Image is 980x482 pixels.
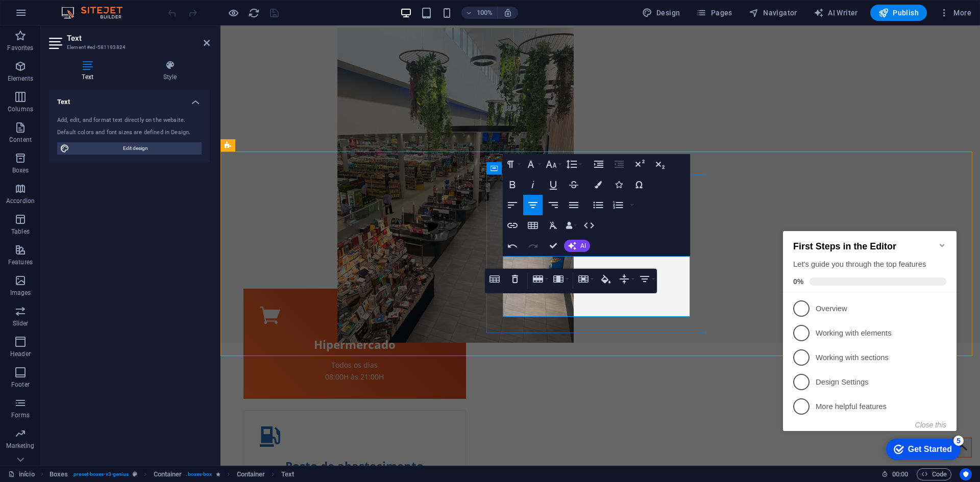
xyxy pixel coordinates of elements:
[248,7,260,19] button: reload
[608,195,628,215] button: Ordered List
[881,468,909,480] h6: Session time
[14,43,167,54] div: Let's guide you through the top features
[580,243,586,249] span: AI
[248,7,260,19] i: Reload page
[878,8,919,18] span: Publish
[11,227,30,236] p: Tables
[67,43,189,52] h3: Element #ed-581193824
[8,258,33,266] p: Features
[696,8,732,18] span: Pages
[4,105,178,129] li: Working with elements
[503,236,522,256] button: Undo (Ctrl+Z)
[505,269,525,289] button: Remove Table
[107,222,182,244] div: Get Started 5 items remaining, 0% complete
[59,7,135,19] img: Editor Logo
[544,174,563,195] button: Underline (Ctrl+U)
[523,215,543,236] button: Insert Table
[564,174,583,195] button: Strikethrough
[72,468,129,480] span: . preset-boxes-v3-genius
[227,7,239,19] button: Click here to leave preview mode and continue editing
[50,468,294,480] nav: breadcrumb
[8,468,35,480] a: Click to cancel selection. Double-click to open Pages
[50,468,68,480] span: Click to select. Double-click to edit
[609,154,629,174] button: Decrease Indent
[814,8,858,18] span: AI Writer
[503,215,522,236] button: Insert Link
[544,236,563,256] button: Confirm (Ctrl+⏎)
[12,166,29,174] p: Boxes
[745,5,801,21] button: Navigator
[14,61,31,69] span: 0%
[917,468,951,480] button: Code
[4,80,178,105] li: Overview
[8,105,33,113] p: Columns
[10,350,31,358] p: Header
[11,411,30,419] p: Forms
[133,471,137,477] i: This element is a customizable preset
[129,229,173,238] div: Get Started
[629,174,649,195] button: Special Characters
[67,34,210,43] h2: Text
[503,8,512,17] i: On resize automatically adjust zoom level to fit chosen device.
[186,468,212,480] span: . boxes-box
[57,142,202,155] button: Edit design
[6,197,35,205] p: Accordion
[37,136,159,147] p: Working with sections
[544,195,563,215] button: Align Right
[130,60,210,82] h4: Style
[596,269,616,289] button: Cell Background
[14,25,167,36] h2: First Steps in the Editor
[749,8,797,18] span: Navigator
[461,7,498,19] button: 100%
[589,154,608,174] button: Increase Indent
[576,269,595,289] button: Cell
[544,215,563,236] button: Clear Formatting
[175,219,185,230] div: 5
[960,468,972,480] button: Usercentrics
[544,154,563,174] button: Font Size
[939,8,971,18] span: More
[564,240,590,252] button: AI
[564,154,583,174] button: Line Height
[49,60,130,82] h4: Text
[935,5,975,21] button: More
[810,5,862,21] button: AI Writer
[530,269,550,289] button: Row
[692,5,736,21] button: Pages
[49,90,210,108] h4: Text
[72,142,199,155] span: Edit design
[37,112,159,122] p: Working with elements
[477,7,493,19] h6: 100%
[642,8,680,18] span: Design
[899,470,901,478] span: :
[638,5,684,21] div: Design (Ctrl+Alt+Y)
[57,116,202,125] div: Add, edit, and format text directly on the website.
[523,195,543,215] button: Align Center
[10,289,31,297] p: Images
[637,269,656,289] button: Horizontal Align
[237,468,265,480] span: Click to select. Double-click to edit
[37,185,159,196] p: More helpful features
[154,468,182,480] span: Click to select. Double-click to edit
[281,468,294,480] span: Click to select. Double-click to edit
[7,44,33,52] p: Favorites
[4,178,178,202] li: More helpful features
[503,195,522,215] button: Align Left
[6,442,34,450] p: Marketing
[4,154,178,178] li: Design Settings
[609,174,628,195] button: Icons
[136,205,167,213] button: Close this
[564,195,583,215] button: Align Justify
[8,74,34,83] p: Elements
[630,154,649,174] button: Superscript
[638,5,684,21] button: Design
[57,129,202,137] div: Default colors and font sizes are defined in Design.
[523,154,543,174] button: Font Family
[589,174,608,195] button: Colors
[628,195,636,215] button: Ordered List
[579,215,599,236] button: HTML
[870,5,927,21] button: Publish
[159,25,167,33] div: Minimize checklist
[892,468,908,480] span: 00 00
[523,236,543,256] button: Redo (Ctrl+Shift+Z)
